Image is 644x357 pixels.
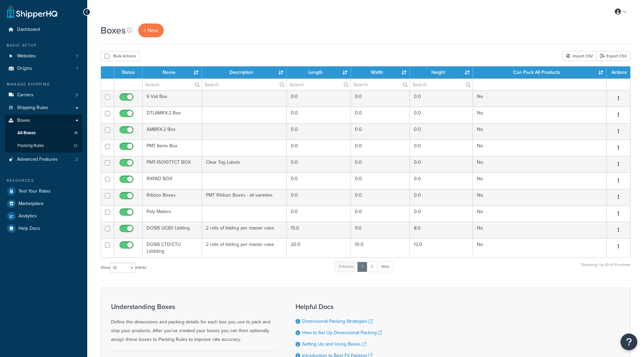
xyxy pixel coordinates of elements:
span: Help Docs [18,226,40,232]
td: 0.0 [287,107,351,123]
li: All Boxes [5,127,82,139]
a: Setting Up and Using Boxes [302,341,366,348]
a: Origins 1 [5,62,82,75]
td: 0.0 [287,205,351,222]
li: Origins [5,62,82,75]
td: 0.0 [351,156,410,172]
td: RXPAD BOX [143,172,202,189]
a: Boxes [5,114,82,127]
span: + New [144,27,158,34]
span: Carriers [17,92,34,98]
li: Packing Rules [5,140,82,152]
li: Carriers [5,89,82,101]
td: 0.0 [287,90,351,107]
span: 2 [75,157,78,162]
th: Length : activate to sort column ascending [287,66,351,79]
td: 0.0 [410,205,473,222]
th: Width : activate to sort column ascending [351,66,410,79]
td: PMT Items Box [143,140,202,156]
td: 0.0 [410,189,473,205]
td: 0.0 [287,189,351,205]
td: No [473,107,607,123]
li: Test Your Rates [5,185,82,197]
td: 8.0 [410,222,473,238]
td: 0.0 [351,205,410,222]
a: Export CSV [596,51,631,61]
td: 6 Vial Box [143,90,202,107]
a: ShipperHQ Home [7,5,57,18]
td: 0.0 [410,156,473,172]
a: Previous [334,262,358,272]
span: Advanced Features [17,157,58,162]
a: Marketplace [5,198,82,210]
div: Define the dimensions and packing details for each box you use to pack and ship your products. Af... [111,303,279,344]
a: Shipping Rules [5,102,82,114]
a: Advanced Features 2 [5,153,82,166]
td: 9.0 [351,222,410,238]
a: Dimensional Packing Strategies [302,318,373,325]
input: Search [202,79,286,90]
td: PMT Ribbon Boxes - all varieties [202,189,287,205]
span: Dashboard [17,27,40,33]
span: 12 [74,143,77,149]
td: No [473,205,607,222]
td: 0.0 [410,172,473,189]
td: 2 rolls of lidding per master case [202,238,287,257]
span: Packing Rules [17,143,44,149]
td: Ribbon Boxes [143,189,202,205]
td: DTLAMRX-2 Box [143,107,202,123]
a: Websites 1 [5,50,82,62]
td: 2 rolls of lidding per master case [202,222,287,238]
span: Test Your Rates [18,189,51,194]
td: 12.0 [410,238,473,257]
div: Import CSV [562,51,596,61]
td: Poly Mailers [143,205,202,222]
input: Search [143,79,202,90]
th: Height : activate to sort column ascending [410,66,473,79]
h1: Boxes [101,24,126,37]
td: No [473,140,607,156]
input: Search [287,79,351,90]
td: 0.0 [287,123,351,140]
th: Actions [607,66,630,79]
a: Analytics [5,210,82,222]
td: 10.0 [351,238,410,257]
td: 0.0 [410,140,473,156]
td: 0.0 [287,156,351,172]
td: 20.0 [287,238,351,257]
td: AMBRX-2 Box [143,123,202,140]
a: 2 [367,262,378,272]
span: Marketplace [18,201,44,207]
li: Boxes [5,114,82,153]
td: 15.0 [287,222,351,238]
input: Search [410,79,473,90]
span: 3 [75,92,78,98]
a: + New [138,23,164,37]
span: 1 [76,53,78,59]
a: 1 [357,262,367,272]
li: Dashboard [5,23,82,36]
div: Manage Shipping [5,82,82,87]
span: All Boxes [17,130,36,136]
span: Origins [17,66,32,71]
td: No [473,189,607,205]
td: No [473,90,607,107]
a: Help Docs [5,222,82,235]
button: Open Resource Center [621,334,637,350]
span: 11 [74,130,77,136]
td: No [473,172,607,189]
td: DOSIS UC60 LIdding [143,222,202,238]
td: No [473,222,607,238]
td: No [473,156,607,172]
a: Packing Rules 12 [5,140,82,152]
div: Basic Setup [5,43,82,48]
span: Websites [17,53,36,59]
a: How to Set Up Dimensional Packing [302,329,382,336]
label: Show entries [101,263,146,273]
td: 0.0 [351,189,410,205]
td: Clear Tag Labels [202,156,287,172]
td: DOSIS CTD/CTU Liddding [143,238,202,257]
li: Websites [5,50,82,62]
